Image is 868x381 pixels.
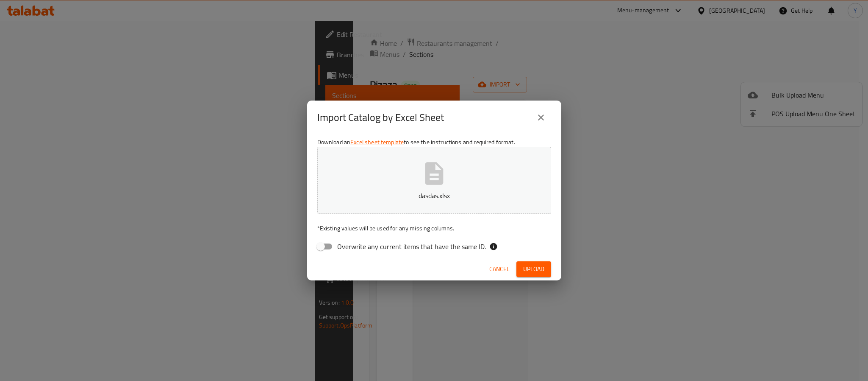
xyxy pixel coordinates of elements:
button: Upload [516,261,551,277]
span: Cancel [489,264,510,275]
button: close [531,107,551,128]
span: Overwrite any current items that have the same ID. [337,241,486,252]
a: Excel sheet template [350,137,404,148]
svg: If the overwrite option isn't selected, then the items that match an existing ID will be ignored ... [489,242,498,251]
p: dasdas.xlsx [330,190,538,201]
h2: Import Catalog by Excel Sheet [317,111,444,124]
p: Existing values will be used for any missing columns. [317,224,551,233]
span: Upload [523,264,544,275]
button: dasdas.xlsx [317,147,551,214]
div: Download an to see the instructions and required format. [307,134,561,258]
button: Cancel [486,261,513,277]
